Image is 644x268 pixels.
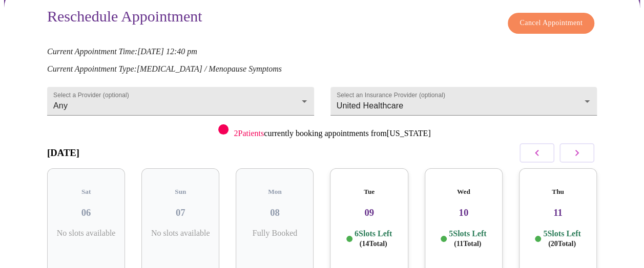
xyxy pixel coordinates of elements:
em: Current Appointment Time: [DATE] 12:40 pm [47,47,197,56]
span: Cancel Appointment [520,17,583,30]
h5: Wed [433,188,494,196]
h3: 10 [433,207,494,218]
h5: Thu [527,188,589,196]
h3: [DATE] [47,147,79,159]
span: ( 14 Total) [360,240,387,248]
em: Current Appointment Type: [MEDICAL_DATA] / Menopause Symptoms [47,64,282,73]
h3: Reschedule Appointment [47,8,202,29]
span: 2 Patients [234,129,264,138]
h3: 11 [527,207,589,218]
button: Cancel Appointment [508,13,594,34]
p: No slots available [150,229,211,238]
p: Fully Booked [244,229,305,238]
h3: 07 [150,207,211,218]
h5: Mon [244,188,305,196]
p: currently booking appointments from [US_STATE] [234,129,430,138]
h5: Sun [150,188,211,196]
h5: Tue [338,188,400,196]
div: Any [47,87,314,116]
h3: 09 [338,207,400,218]
h3: 06 [55,207,117,218]
p: 5 Slots Left [449,229,486,249]
h3: 08 [244,207,305,218]
h5: Sat [55,188,117,196]
p: No slots available [55,229,117,238]
span: ( 20 Total) [548,240,576,248]
span: ( 11 Total) [454,240,481,248]
p: 6 Slots Left [355,229,392,249]
div: United Healthcare [330,87,597,116]
p: 5 Slots Left [543,229,580,249]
